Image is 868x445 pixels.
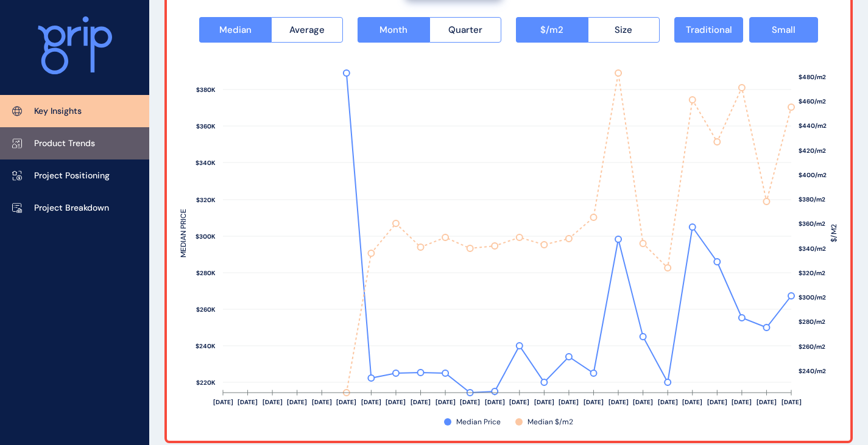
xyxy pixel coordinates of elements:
text: $360/m2 [799,220,825,228]
button: Quarter [429,17,502,43]
text: $260/m2 [799,343,825,351]
button: Median [199,17,271,43]
text: $320/m2 [799,269,825,277]
span: Traditional [686,24,732,36]
span: Size [615,24,632,36]
text: $240/m2 [799,367,826,375]
span: Median $/m2 [528,417,573,427]
p: Key Insights [34,105,82,117]
button: Traditional [674,17,743,43]
text: $340/m2 [799,245,826,253]
text: $440/m2 [799,122,827,130]
text: $280/m2 [799,318,825,326]
p: Project Positioning [34,170,110,182]
span: $/m2 [540,24,563,36]
button: Average [271,17,344,43]
button: Size [588,17,660,43]
span: Median Price [456,417,501,427]
span: Median [219,24,252,36]
button: Month [358,17,429,43]
span: Month [379,24,408,36]
p: Project Breakdown [34,202,109,214]
text: $380/m2 [799,195,825,203]
p: Product Trends [34,138,95,150]
span: Quarter [448,24,482,36]
button: $/m2 [516,17,588,43]
text: $400/m2 [799,171,827,179]
text: $460/m2 [799,97,826,105]
button: Small [749,17,818,43]
text: $/M2 [829,224,839,242]
text: $300/m2 [799,293,826,301]
text: $420/m2 [799,147,826,155]
span: Small [772,24,796,36]
text: $480/m2 [799,73,826,81]
span: Average [289,24,325,36]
